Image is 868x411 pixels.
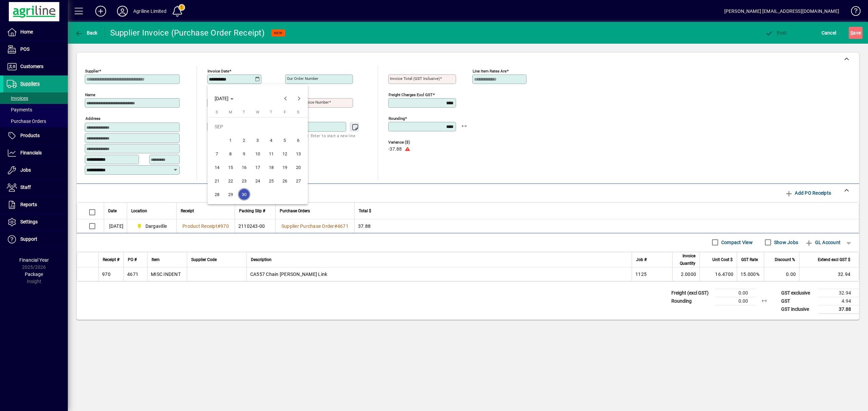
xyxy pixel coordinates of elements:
span: 18 [265,161,277,173]
button: Tue Sep 02 2025 [237,133,251,147]
span: T [270,110,272,114]
button: Sun Sep 14 2025 [210,160,224,174]
span: 10 [252,148,264,160]
button: Wed Sep 10 2025 [251,147,264,160]
span: 21 [211,175,223,187]
button: Mon Sep 29 2025 [224,188,237,201]
span: 22 [224,175,237,187]
span: 29 [224,188,237,200]
span: F [284,110,286,114]
span: 5 [279,134,291,146]
button: Fri Sep 05 2025 [278,133,292,147]
span: [DATE] [215,96,229,101]
span: 19 [279,161,291,173]
button: Mon Sep 15 2025 [224,160,237,174]
span: 23 [238,175,250,187]
button: Fri Sep 19 2025 [278,160,292,174]
button: Sun Sep 28 2025 [210,188,224,201]
button: Thu Sep 25 2025 [264,174,278,188]
td: SEP [210,120,305,133]
button: Wed Sep 24 2025 [251,174,264,188]
button: Previous month [279,92,292,105]
span: S [216,110,218,114]
span: 15 [224,161,237,173]
span: 1 [224,134,237,146]
button: Thu Sep 18 2025 [264,160,278,174]
button: Tue Sep 23 2025 [237,174,251,188]
span: M [229,110,232,114]
span: S [297,110,299,114]
span: 7 [211,148,223,160]
span: 27 [292,175,304,187]
span: 12 [279,148,291,160]
span: 24 [252,175,264,187]
button: Tue Sep 30 2025 [237,188,251,201]
span: W [256,110,259,114]
button: Sun Sep 21 2025 [210,174,224,188]
span: 6 [292,134,304,146]
span: 28 [211,188,223,200]
span: 2 [238,134,250,146]
button: Sun Sep 07 2025 [210,147,224,160]
span: 30 [238,188,250,200]
button: Wed Sep 03 2025 [251,133,264,147]
button: Sat Sep 20 2025 [292,160,305,174]
button: Thu Sep 04 2025 [264,133,278,147]
button: Tue Sep 16 2025 [237,160,251,174]
span: T [243,110,245,114]
button: Sat Sep 13 2025 [292,147,305,160]
button: Tue Sep 09 2025 [237,147,251,160]
span: 26 [279,175,291,187]
span: 16 [238,161,250,173]
span: 8 [224,148,237,160]
span: 14 [211,161,223,173]
button: Choose month and year [212,92,236,105]
button: Fri Sep 26 2025 [278,174,292,188]
span: 20 [292,161,304,173]
button: Thu Sep 11 2025 [264,147,278,160]
span: 4 [265,134,277,146]
button: Next month [292,92,306,105]
span: 9 [238,148,250,160]
span: 25 [265,175,277,187]
button: Fri Sep 12 2025 [278,147,292,160]
button: Mon Sep 22 2025 [224,174,237,188]
span: 17 [252,161,264,173]
button: Sat Sep 27 2025 [292,174,305,188]
span: 13 [292,148,304,160]
span: 3 [252,134,264,146]
span: 11 [265,148,277,160]
button: Wed Sep 17 2025 [251,160,264,174]
button: Mon Sep 01 2025 [224,133,237,147]
button: Sat Sep 06 2025 [292,133,305,147]
button: Mon Sep 08 2025 [224,147,237,160]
